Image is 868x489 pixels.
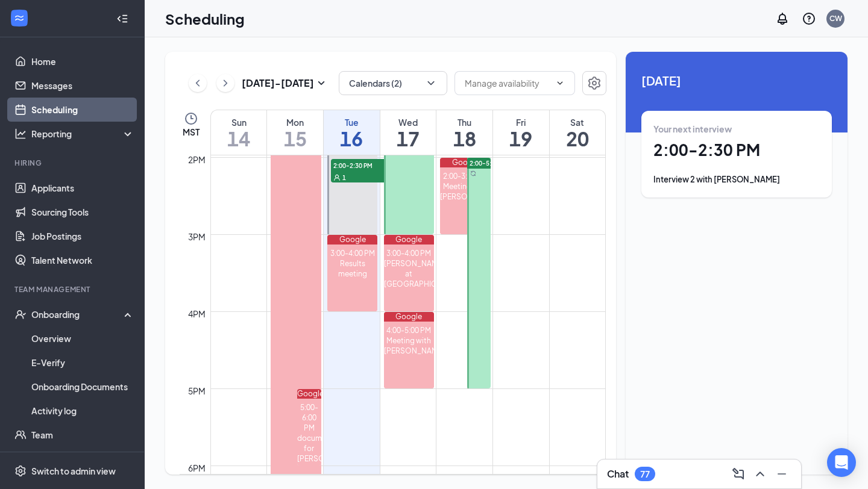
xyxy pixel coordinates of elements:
div: 5pm [186,384,208,397]
button: ChevronRight [216,74,234,92]
div: [PERSON_NAME] at [GEOGRAPHIC_DATA] [384,258,434,289]
button: ChevronLeft [189,74,207,92]
div: Meeting with [PERSON_NAME] [384,335,434,356]
svg: ChevronRight [219,76,231,90]
div: Thu [436,116,492,128]
a: Talent Network [31,248,134,272]
h1: 17 [380,128,436,149]
svg: ChevronDown [425,77,437,89]
svg: ChevronDown [555,78,565,88]
button: ComposeMessage [729,464,748,484]
div: Google [440,158,490,167]
svg: Clock [184,111,198,126]
a: E-Verify [31,350,134,375]
svg: Notifications [775,11,790,26]
a: September 14, 2025 [211,110,266,155]
button: Settings [582,71,606,95]
h1: 15 [267,128,323,149]
div: 3:00-4:00 PM [384,248,434,258]
h1: 20 [550,128,605,149]
div: 3:00-4:00 PM [327,248,377,258]
a: Activity log [31,399,134,423]
svg: Sync [470,170,476,176]
div: documents for [PERSON_NAME] [297,433,321,464]
span: 1 [342,173,346,182]
div: 5:00-6:00 PM [297,402,321,433]
div: 4pm [186,307,208,320]
span: 2:00-2:30 PM [331,159,391,171]
svg: ChevronUp [753,467,767,481]
h1: 16 [324,128,380,149]
div: Reporting [31,128,135,140]
div: 2:00-3:00 PM [440,171,490,181]
a: Sourcing Tools [31,200,134,224]
div: Mon [267,116,323,128]
svg: SmallChevronDown [314,76,329,90]
svg: UserCheck [14,308,27,320]
div: Wed [380,116,436,128]
h1: 18 [436,128,492,149]
svg: Collapse [116,13,128,25]
div: 6pm [186,461,208,475]
a: Team [31,423,134,447]
div: Google [384,235,434,244]
div: Switch to admin view [31,465,116,477]
div: 2pm [186,153,208,166]
div: CW [829,13,842,23]
span: [DATE] [641,71,832,90]
div: Team Management [14,284,132,294]
div: Hiring [14,158,132,168]
a: Onboarding Documents [31,375,134,399]
svg: User [333,174,341,181]
div: Sat [550,116,605,128]
div: Open Intercom Messenger [827,448,856,477]
svg: WorkstreamLogo [13,12,25,24]
svg: Settings [14,465,27,477]
div: Google [384,312,434,322]
div: Onboarding [31,308,124,320]
h1: 19 [493,128,549,149]
h1: Scheduling [165,8,245,29]
a: September 16, 2025 [324,110,380,155]
svg: QuestionInfo [802,11,816,26]
svg: Settings [587,76,602,90]
span: 2:00-5:00 PM [470,159,509,167]
h3: Chat [607,467,629,481]
div: Results meeting [327,258,377,279]
div: Tue [324,116,380,128]
input: Manage availability [465,76,550,90]
a: September 17, 2025 [380,110,436,155]
h1: 2:00 - 2:30 PM [653,140,820,160]
div: Fri [493,116,549,128]
div: Interview 2 with [PERSON_NAME] [653,173,820,185]
a: Home [31,49,134,73]
a: Scheduling [31,98,134,122]
svg: Minimize [775,467,789,481]
div: Google [297,389,321,399]
a: Job Postings [31,224,134,248]
div: Google [327,235,377,244]
a: Overview [31,326,134,350]
span: MST [183,126,200,138]
a: Messages [31,73,134,98]
div: 3pm [186,230,208,243]
div: 77 [640,469,650,479]
button: Calendars (2)ChevronDown [339,71,447,95]
div: Meeting with [PERSON_NAME] [440,181,490,202]
button: ChevronUp [750,464,770,484]
div: Your next interview [653,123,820,135]
div: Sun [211,116,266,128]
a: September 18, 2025 [436,110,492,155]
div: 4:00-5:00 PM [384,325,434,335]
a: Applicants [31,176,134,200]
button: Minimize [772,464,791,484]
h1: 14 [211,128,266,149]
h3: [DATE] - [DATE] [242,76,314,90]
a: September 20, 2025 [550,110,605,155]
a: September 19, 2025 [493,110,549,155]
a: Documents [31,447,134,471]
svg: ChevronLeft [192,76,204,90]
a: September 15, 2025 [267,110,323,155]
svg: ComposeMessage [731,467,746,481]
